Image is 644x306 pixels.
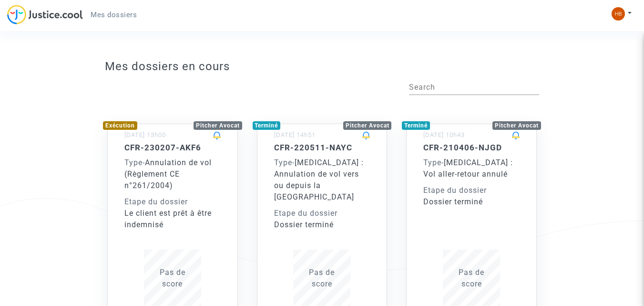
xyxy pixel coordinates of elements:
h5: CFR-230207-AKF6 [124,143,221,152]
span: Type [423,158,441,167]
div: Pitcher Avocat [194,121,242,130]
div: Exécution [103,121,137,130]
a: Mes dossiers [83,8,144,22]
img: jc-logo.svg [7,5,83,24]
small: [DATE] 10h43 [423,131,465,138]
small: [DATE] 14h51 [274,131,316,138]
img: 00ed9a99d28c14031c24cbf863064447 [612,7,625,21]
div: Dossier terminé [274,219,370,231]
div: Pitcher Avocat [343,121,392,130]
small: [DATE] 13h00 [124,131,166,138]
h5: CFR-210406-NJGD [423,143,520,152]
div: Dossier terminé [423,196,520,208]
div: Pitcher Avocat [492,121,541,130]
span: Type [274,158,292,167]
span: Pas de score [459,268,484,288]
span: Type [124,158,143,167]
div: Etape du dossier [124,196,221,208]
span: [MEDICAL_DATA] : Annulation de vol vers ou depuis la [GEOGRAPHIC_DATA] [274,158,364,201]
span: Mes dossiers [91,11,137,19]
span: [MEDICAL_DATA] : Vol aller-retour annulé [423,158,513,179]
span: Pas de score [160,268,185,288]
span: - [124,158,145,167]
h5: CFR-220511-NAYC [274,143,370,152]
div: Etape du dossier [274,208,370,219]
div: Le client est prêt à être indemnisé [124,208,221,231]
span: Annulation de vol (Règlement CE n°261/2004) [124,158,212,190]
span: Pas de score [309,268,335,288]
span: - [274,158,295,167]
div: Terminé [402,121,430,130]
span: - [423,158,444,167]
div: Etape du dossier [423,185,520,196]
div: Terminé [253,121,281,130]
h3: Mes dossiers en cours [105,60,539,74]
